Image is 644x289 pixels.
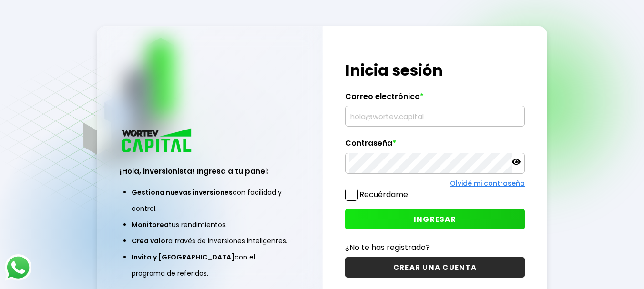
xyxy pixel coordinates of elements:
h1: Inicia sesión [345,59,525,82]
label: Contraseña [345,139,525,153]
span: Gestiona nuevas inversiones [132,188,233,197]
input: hola@wortev.capital [349,106,521,126]
button: CREAR UNA CUENTA [345,257,525,278]
li: con el programa de referidos. [132,249,288,281]
a: Olvidé mi contraseña [450,179,525,188]
span: Monitorea [132,220,169,229]
p: ¿No te has registrado? [345,241,525,253]
li: a través de inversiones inteligentes. [132,233,288,249]
a: ¿No te has registrado?CREAR UNA CUENTA [345,241,525,278]
span: INGRESAR [414,214,456,224]
li: con facilidad y control. [132,184,288,217]
button: INGRESAR [345,209,525,229]
span: Crea valor [132,236,168,246]
li: tus rendimientos. [132,217,288,233]
label: Correo electrónico [345,92,525,106]
img: logos_whatsapp-icon.242b2217.svg [5,254,31,281]
span: Invita y [GEOGRAPHIC_DATA] [132,252,235,262]
label: Recuérdame [359,189,408,200]
h3: ¡Hola, inversionista! Ingresa a tu panel: [120,166,300,177]
img: logo_wortev_capital [120,127,195,155]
